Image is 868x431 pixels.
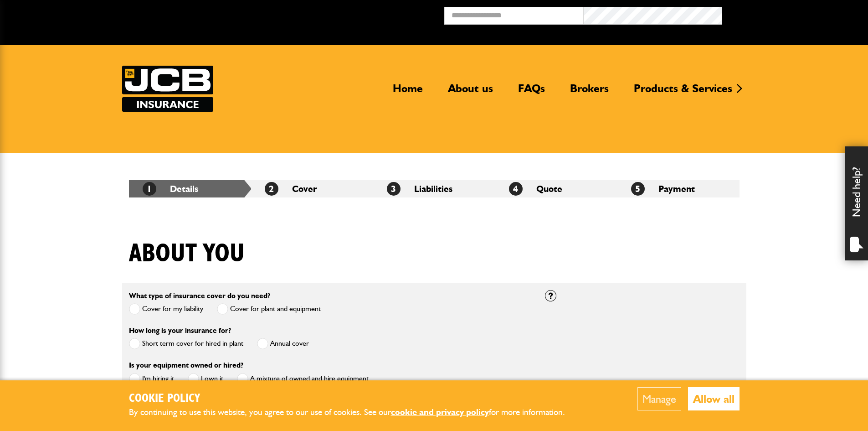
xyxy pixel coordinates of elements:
img: JCB Insurance Services logo [122,66,213,112]
a: About us [441,82,500,103]
h2: Cookie Policy [129,392,580,406]
div: Need help? [845,146,868,260]
label: Cover for plant and equipment [217,303,321,315]
label: How long is your insurance for? [129,327,231,334]
a: JCB Insurance Services [122,66,213,112]
label: Is your equipment owned or hired? [129,362,243,369]
label: Cover for my liability [129,303,203,315]
li: Liabilities [373,180,495,197]
a: cookie and privacy policy [391,407,489,417]
label: A mixture of owned and hire equipment [237,373,369,384]
a: Products & Services [627,82,739,103]
label: I'm hiring it [129,373,174,384]
a: Brokers [563,82,616,103]
button: Allow all [688,387,740,410]
span: 2 [265,182,278,196]
li: Cover [251,180,373,197]
li: Payment [617,180,740,197]
h1: About you [129,239,245,269]
label: What type of insurance cover do you need? [129,292,270,300]
button: Broker Login [722,7,861,21]
a: Home [386,82,430,103]
span: 4 [509,182,523,196]
label: I own it [188,373,223,384]
span: 1 [143,182,156,196]
span: 5 [631,182,645,196]
p: By continuing to use this website, you agree to our use of cookies. See our for more information. [129,405,580,420]
label: Short term cover for hired in plant [129,338,243,349]
span: 3 [387,182,401,196]
li: Quote [495,180,617,197]
a: FAQs [511,82,552,103]
label: Annual cover [257,338,309,349]
li: Details [129,180,251,197]
button: Manage [637,387,681,410]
